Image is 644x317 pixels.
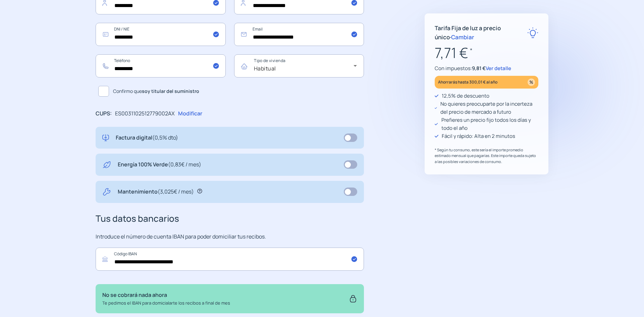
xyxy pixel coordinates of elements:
span: (0,83€ / mes) [168,161,201,168]
span: 9,81 € [472,65,486,72]
p: Tarifa Fija de luz a precio único · [435,23,527,42]
b: soy titular del suministro [142,88,199,94]
p: Con impuestos: [435,64,538,72]
span: (0,5% dto) [152,134,178,141]
span: Confirmo que [113,88,199,95]
span: Cambiar [451,33,474,41]
p: Prefieres un precio fijo todos los días y todo el año [441,116,538,132]
p: 7,71 € [435,42,538,64]
mat-label: Tipo de vivienda [254,58,285,64]
span: (3,025€ / mes) [158,188,194,195]
span: Habitual [254,65,276,72]
img: rate-E.svg [527,27,538,38]
p: ES0031102512779002AX [115,109,175,118]
p: Energía 100% Verde [118,160,201,169]
p: CUPS: [96,109,112,118]
p: 12,5% de descuento [442,92,489,100]
p: Mantenimiento [118,188,194,196]
p: Factura digital [116,134,178,142]
p: No se cobrará nada ahora [102,291,230,300]
p: Introduce el número de cuenta IBAN para poder domiciliar tus recibos. [96,232,364,241]
p: Modificar [178,109,202,118]
p: Fácil y rápido: Alta en 2 minutos [442,132,515,140]
p: * Según tu consumo, este sería el importe promedio estimado mensual que pagarías. Este importe qu... [435,147,538,165]
img: digital-invoice.svg [102,134,109,142]
p: Te pedimos el IBAN para domicialarte los recibos a final de mes [102,300,230,307]
img: energy-green.svg [102,160,111,169]
img: secure.svg [349,291,357,306]
span: Ver detalle [486,65,511,72]
h3: Tus datos bancarios [96,212,364,226]
p: No quieres preocuparte por la incerteza del precio de mercado a futuro [440,100,538,116]
img: tool.svg [102,188,111,196]
img: percentage_icon.svg [528,78,535,86]
p: Ahorrarás hasta 300,01 € al año [438,78,497,86]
